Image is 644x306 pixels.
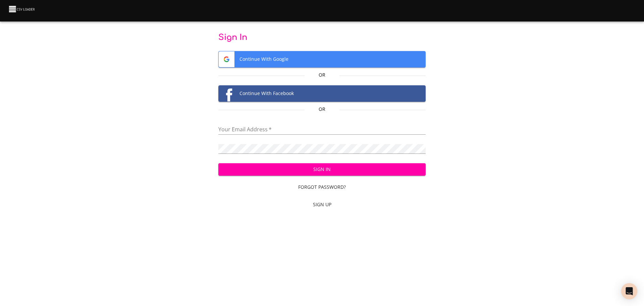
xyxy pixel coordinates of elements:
img: CSV Loader [8,4,36,14]
button: Sign In [218,163,426,176]
a: Sign Up [218,199,426,211]
button: Facebook logoContinue With Facebook [218,85,426,102]
p: Sign In [218,32,426,43]
span: Forgot Password? [221,183,423,191]
img: Google logo [219,51,234,67]
div: Open Intercom Messenger [621,283,637,299]
p: Or [305,72,339,78]
span: Sign Up [221,201,423,209]
span: Sign In [224,165,421,174]
img: Facebook logo [219,86,234,101]
span: Continue With Google [219,51,426,67]
a: Forgot Password? [218,181,426,193]
button: Google logoContinue With Google [218,51,426,68]
p: Or [305,106,339,113]
span: Continue With Facebook [219,86,426,101]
